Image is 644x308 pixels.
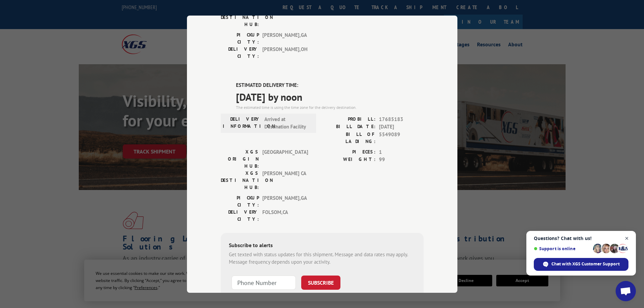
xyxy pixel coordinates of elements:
[221,208,259,222] label: DELIVERY CITY:
[623,234,631,243] span: Close chat
[221,194,259,208] label: PICKUP CITY:
[236,81,424,89] label: ESTIMATED DELIVERY TIME:
[379,148,424,156] span: 1
[232,275,296,289] input: Phone Number
[379,115,424,123] span: 17685183
[221,46,259,60] label: DELIVERY CITY:
[262,169,308,191] span: [PERSON_NAME] CA
[221,7,259,28] label: XGS DESTINATION HUB:
[262,46,308,60] span: [PERSON_NAME] , OH
[379,156,424,164] span: 99
[236,89,424,104] span: [DATE] by noon
[534,246,591,251] span: Support is online
[322,131,376,145] label: BILL OF LADING:
[262,148,308,169] span: [GEOGRAPHIC_DATA]
[301,275,340,289] button: SUBSCRIBE
[262,7,308,28] span: [GEOGRAPHIC_DATA]
[229,251,415,266] div: Get texted with status updates for this shipment. Message and data rates may apply. Message frequ...
[221,31,259,46] label: PICKUP CITY:
[229,241,415,251] div: Subscribe to alerts
[379,131,424,145] span: 5549089
[223,115,261,131] label: DELIVERY INFORMATION:
[221,148,259,169] label: XGS ORIGIN HUB:
[322,123,376,131] label: BILL DATE:
[616,281,636,301] div: Open chat
[551,261,620,267] span: Chat with XGS Customer Support
[262,208,308,222] span: FOLSOM , CA
[262,194,308,208] span: [PERSON_NAME] , GA
[534,236,628,241] span: Questions? Chat with us!
[221,169,259,191] label: XGS DESTINATION HUB:
[379,123,424,131] span: [DATE]
[262,31,308,46] span: [PERSON_NAME] , GA
[236,104,424,110] div: The estimated time is using the time zone for the delivery destination.
[322,115,376,123] label: PROBILL:
[534,258,628,271] div: Chat with XGS Customer Support
[264,115,310,131] span: Arrived at Destination Facility
[322,148,376,156] label: PIECES:
[322,156,376,164] label: WEIGHT:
